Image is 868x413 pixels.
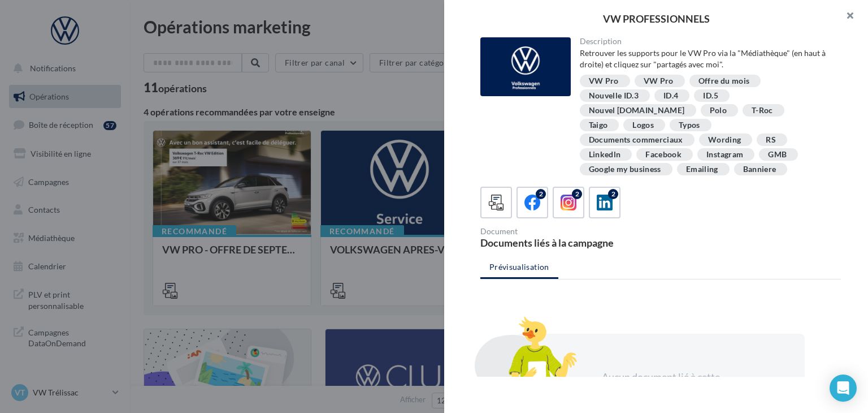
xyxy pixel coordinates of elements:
div: VW PROFESSIONNELS [462,14,850,24]
div: Documents commerciaux [589,136,683,144]
div: Facebook [645,150,682,159]
div: Wording [708,136,741,144]
div: Description [580,37,832,45]
div: Documents liés à la campagne [480,238,656,248]
div: Aucun document lié à cette campagne n'a été trouvé. [589,370,732,399]
div: Offre du mois [698,77,750,85]
div: ID.5 [703,92,718,100]
div: Logos [632,121,654,130]
div: Document [480,227,656,235]
div: Linkedln [589,150,621,159]
div: VW Pro [589,77,619,85]
div: Google my business [589,165,661,174]
div: RS [766,136,776,144]
div: GMB [768,150,787,159]
div: Retrouver les supports pour le VW Pro via la "Médiathèque" (en haut à droite) et cliquez sur "par... [580,48,832,70]
div: Banniere [743,165,776,174]
div: Nouvel [DOMAIN_NAME] [589,106,685,115]
div: Emailing [686,165,718,174]
div: 2 [536,189,546,199]
div: T-Roc [752,106,773,115]
div: 2 [608,189,618,199]
div: Instagram [706,150,743,159]
div: 2 [572,189,582,199]
div: Open Intercom Messenger [830,375,857,402]
div: Typos [679,121,700,130]
div: Taigo [589,121,608,130]
div: ID.4 [663,92,678,100]
div: VW Pro [644,77,674,85]
div: Nouvelle ID.3 [589,92,639,100]
div: Polo [710,106,727,115]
